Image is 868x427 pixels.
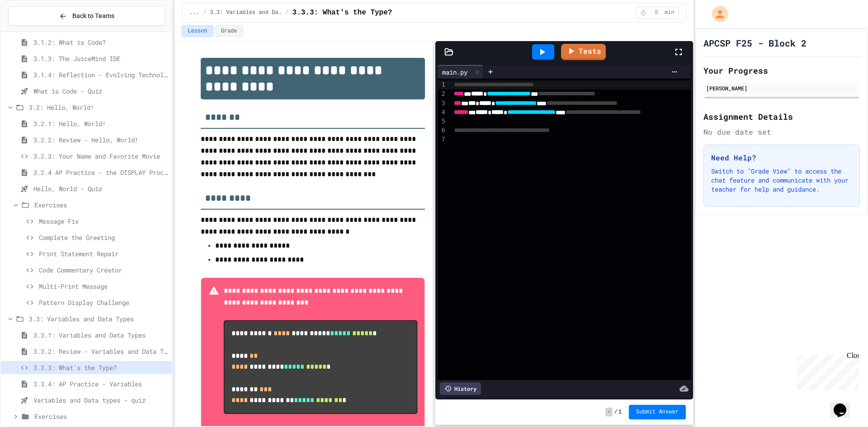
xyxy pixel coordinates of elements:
span: - [605,408,612,417]
span: / [285,9,288,16]
span: min [665,9,675,16]
span: 3.3.3: What's the Type? [33,363,168,372]
button: Back to Teams [8,6,165,26]
span: Submit Answer [636,408,679,416]
span: Pattern Display Challenge [39,298,168,307]
span: 3.3.3: What's the Type? [292,7,392,18]
span: 3.2: Hello, World! [29,103,168,112]
a: Tests [561,44,606,60]
span: 5 [649,9,664,16]
span: 3.2.1: Hello, World! [33,119,168,128]
div: main.py [438,67,472,77]
span: 3.3: Variables and Data Types [210,9,282,16]
span: 3.1.3: The JuiceMind IDE [33,54,168,63]
div: History [440,382,481,395]
iframe: chat widget [830,391,859,418]
div: 7 [438,135,447,144]
span: Back to Teams [72,11,114,21]
div: 5 [438,117,447,126]
span: / [203,9,206,16]
span: Complete the Greeting [39,233,168,242]
span: 3.2.2: Review - Hello, World! [33,135,168,145]
span: 3.3.2: Review - Variables and Data Types [33,347,168,356]
div: Chat with us now!Close [4,4,62,57]
span: Print Statement Repair [39,249,168,258]
span: / [614,408,618,416]
h2: Assignment Details [703,110,860,123]
h3: Need Help? [711,152,852,163]
iframe: chat widget [793,352,859,390]
span: Message Fix [39,216,168,226]
div: No due date set [703,127,860,137]
div: 4 [438,108,447,117]
span: Variables and Data types - quiz [33,395,168,405]
div: [PERSON_NAME] [706,84,857,92]
div: 1 [438,80,447,89]
span: Exercises [34,200,168,210]
span: Multi-Print Message [39,282,168,291]
span: 3.2.3: Your Name and Favorite Movie [33,151,168,161]
span: 3.1.2: What is Code? [33,38,168,47]
span: 1 [618,408,622,416]
div: main.py [438,65,483,79]
h1: APCSP F25 - Block 2 [703,37,807,49]
span: 3.2.4 AP Practice - the DISPLAY Procedure [33,168,168,177]
span: 3.3.1: Variables and Data Types [33,330,168,340]
button: Submit Answer [629,405,686,419]
span: 3.3.4: AP Practice - Variables [33,379,168,389]
button: Grade [215,25,243,37]
div: 6 [438,126,447,135]
h2: Your Progress [703,64,860,77]
span: 3.1.4: Reflection - Evolving Technology [33,70,168,80]
button: Lesson [182,25,213,37]
span: Hello, World - Quiz [33,184,168,193]
span: ... [189,9,199,16]
span: 3.3: Variables and Data Types [29,314,168,324]
span: Code Commentary Creator [39,265,168,275]
div: 2 [438,89,447,99]
span: What is Code - Quiz [33,86,168,96]
div: 3 [438,99,447,108]
span: Exercises [34,412,168,421]
div: My Account [703,4,731,24]
p: Switch to "Grade View" to access the chat feature and communicate with your teacher for help and ... [711,167,852,194]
